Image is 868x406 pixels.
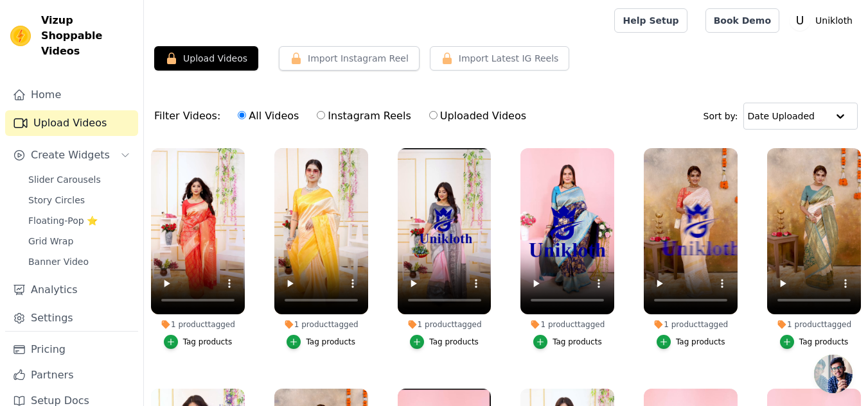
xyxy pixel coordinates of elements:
[429,108,527,124] label: Uploaded Videos
[154,46,258,71] button: Upload Videos
[780,335,849,349] button: Tag products
[799,337,849,347] div: Tag products
[164,335,233,349] button: Tag products
[430,46,570,71] button: Import Latest IG Reels
[287,335,355,349] button: Tag products
[41,13,133,59] span: Vizup Shoppable Videos
[274,319,368,330] div: 1 product tagged
[28,235,73,248] span: Grid Wrap
[151,319,245,330] div: 1 product tagged
[28,214,98,227] span: Floating-Pop ⭐
[5,305,138,331] a: Settings
[21,191,138,209] a: Story Circles
[5,337,138,362] a: Pricing
[28,255,89,268] span: Banner Video
[238,111,246,119] input: All Videos
[429,337,479,347] div: Tag products
[183,337,233,347] div: Tag products
[5,362,138,388] a: Partners
[657,335,725,349] button: Tag products
[614,8,687,33] a: Help Setup
[790,9,858,32] button: U Unikloth
[21,212,138,230] a: Floating-Pop ⭐
[810,9,858,32] p: Unikloth
[429,111,438,119] input: Uploaded Videos
[520,319,614,330] div: 1 product tagged
[21,253,138,271] a: Banner Video
[317,111,325,119] input: Instagram Reels
[814,355,853,393] div: Open chat
[676,337,725,347] div: Tag products
[154,101,533,131] div: Filter Videos:
[5,82,138,108] a: Home
[306,337,355,347] div: Tag products
[10,26,31,46] img: Vizup
[279,46,420,71] button: Import Instagram Reel
[533,335,602,349] button: Tag products
[31,148,110,163] span: Create Widgets
[21,171,138,189] a: Slider Carousels
[5,142,138,168] button: Create Widgets
[705,8,779,33] a: Book Demo
[704,103,858,130] div: Sort by:
[5,277,138,303] a: Analytics
[21,232,138,250] a: Grid Wrap
[28,194,85,207] span: Story Circles
[316,108,411,124] label: Instagram Reels
[644,319,738,330] div: 1 product tagged
[796,14,804,27] text: U
[410,335,479,349] button: Tag products
[28,173,101,186] span: Slider Carousels
[237,108,299,124] label: All Videos
[553,337,602,347] div: Tag products
[459,52,559,65] span: Import Latest IG Reels
[767,319,861,330] div: 1 product tagged
[398,319,492,330] div: 1 product tagged
[5,110,138,136] a: Upload Videos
